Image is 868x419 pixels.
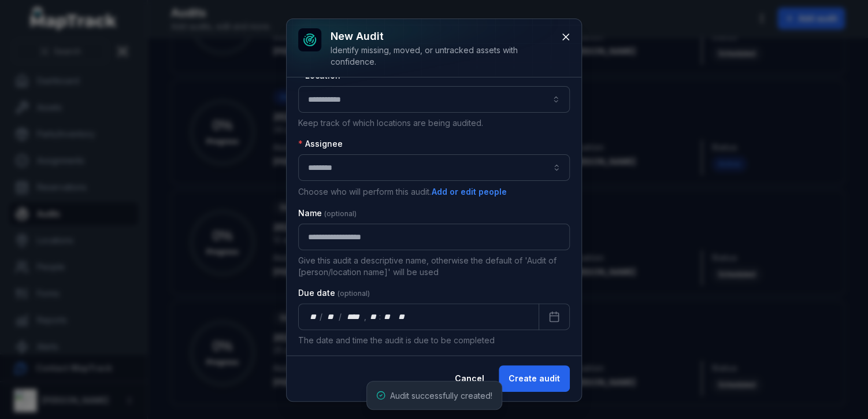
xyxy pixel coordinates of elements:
div: month, [324,311,339,322]
input: audit-add:assignee_id-label [298,154,570,181]
span: Audit successfully created! [390,391,492,401]
div: minute, [382,311,394,322]
div: / [339,311,343,322]
div: year, [343,311,364,322]
div: / [320,311,324,322]
button: Create audit [499,365,570,392]
label: Name [298,207,357,219]
div: , [364,311,368,322]
button: Calendar [539,303,570,330]
label: Due date [298,287,370,299]
button: Cancel [445,365,494,392]
div: Identify missing, moved, or untracked assets with confidence. [331,45,551,68]
label: Assignee [298,138,343,150]
div: : [379,311,382,322]
p: Give this audit a descriptive name, otherwise the default of 'Audit of [person/location name]' wi... [298,255,570,278]
h3: New audit [331,28,551,45]
p: The date and time the audit is due to be completed [298,335,570,346]
div: hour, [368,311,379,322]
p: Choose who will perform this audit. [298,186,570,198]
p: Keep track of which locations are being audited. [298,117,570,129]
button: Add or edit people [431,186,507,198]
div: am/pm, [396,311,409,322]
div: day, [308,311,320,322]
